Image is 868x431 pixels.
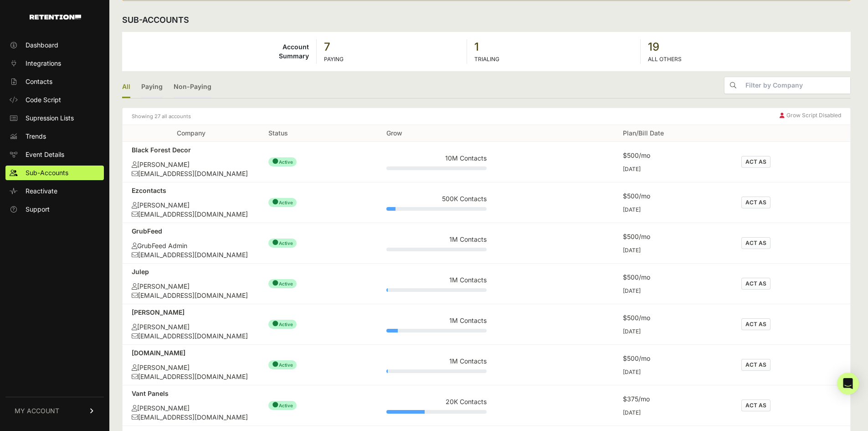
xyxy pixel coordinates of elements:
[132,169,250,178] div: [EMAIL_ADDRESS][DOMAIN_NAME]
[132,348,250,358] div: [DOMAIN_NAME]
[623,287,723,295] div: [DATE]
[26,205,50,214] span: Support
[623,328,723,335] div: [DATE]
[141,77,163,98] a: Paying
[268,401,297,410] span: Active
[174,77,211,98] a: Non-Paying
[623,192,723,201] div: $500/mo
[132,112,191,121] small: Showing 27 all accounts
[386,154,486,163] div: 10M Contacts
[741,156,770,168] button: ACT AS
[132,250,250,260] div: [EMAIL_ADDRESS][DOMAIN_NAME]
[132,322,250,332] div: [PERSON_NAME]
[386,410,486,414] div: Plan Usage: 38%
[386,207,486,211] div: Plan Usage: 9%
[5,56,104,71] a: Integrations
[614,125,732,142] th: Plan/Bill Date
[132,227,250,236] div: GrubFeed
[272,400,279,409] span: ●
[5,38,104,52] a: Dashboard
[623,273,723,282] div: $500/mo
[623,354,723,363] div: $500/mo
[386,397,486,406] div: 20K Contacts
[742,77,850,93] input: Filter by Company
[5,74,104,89] a: Contacts
[132,363,250,372] div: [PERSON_NAME]
[272,278,279,287] span: ●
[623,409,723,416] div: [DATE]
[26,132,46,141] span: Trends
[780,112,841,121] div: Grow Script Disabled
[15,406,59,415] span: MY ACCOUNT
[268,279,297,288] span: Active
[623,232,723,241] div: $500/mo
[268,320,297,329] span: Active
[132,389,250,398] div: Vant Panels
[5,129,104,144] a: Trends
[268,360,297,369] span: Active
[272,156,279,166] span: ●
[132,210,250,219] div: [EMAIL_ADDRESS][DOMAIN_NAME]
[386,235,486,244] div: 1M Contacts
[268,198,297,207] span: Active
[5,93,104,107] a: Code Script
[324,56,344,62] label: PAYING
[623,313,723,322] div: $500/mo
[5,184,104,198] a: Reactivate
[623,395,723,404] div: $375/mo
[26,150,64,159] span: Event Details
[386,329,486,332] div: Plan Usage: 11%
[272,319,279,328] span: ●
[26,59,61,68] span: Integrations
[132,241,250,250] div: GrubFeed Admin
[386,248,486,251] div: Plan Usage: 0%
[324,40,459,54] strong: 7
[386,275,486,285] div: 1M Contacts
[377,125,495,142] th: Grow
[132,291,250,300] div: [EMAIL_ADDRESS][DOMAIN_NAME]
[837,373,859,395] div: Open Intercom Messenger
[132,186,250,195] div: Ezcontacts
[741,237,770,249] button: ACT AS
[386,166,486,170] div: Plan Usage: 0%
[5,166,104,180] a: Sub-Accounts
[386,369,486,373] div: Plan Usage: 1%
[272,197,279,206] span: ●
[5,147,104,162] a: Event Details
[272,238,279,247] span: ●
[741,400,770,411] button: ACT AS
[122,14,189,26] h2: Sub-accounts
[132,201,250,210] div: [PERSON_NAME]
[268,157,297,166] span: Active
[272,359,279,369] span: ●
[132,267,250,276] div: Julep
[474,40,633,54] strong: 1
[132,282,250,291] div: [PERSON_NAME]
[132,404,250,413] div: [PERSON_NAME]
[623,166,723,173] div: [DATE]
[648,56,682,62] label: ALL OTHERS
[623,369,723,376] div: [DATE]
[132,308,250,317] div: [PERSON_NAME]
[26,77,52,86] span: Contacts
[26,168,68,177] span: Sub-Accounts
[386,288,486,292] div: Plan Usage: 1%
[26,95,61,104] span: Code Script
[741,359,770,371] button: ACT AS
[26,114,74,123] span: Supression Lists
[123,125,259,142] th: Company
[474,56,499,62] label: TRIALING
[259,125,377,142] th: Status
[122,39,317,64] td: Account Summary
[741,197,770,208] button: ACT AS
[132,145,250,155] div: Black Forest Decor
[386,357,486,366] div: 1M Contacts
[5,111,104,125] a: Supression Lists
[741,318,770,330] button: ACT AS
[623,206,723,213] div: [DATE]
[132,332,250,341] div: [EMAIL_ADDRESS][DOMAIN_NAME]
[741,278,770,290] button: ACT AS
[30,15,81,20] img: Retention.com
[132,372,250,381] div: [EMAIL_ADDRESS][DOMAIN_NAME]
[26,41,58,50] span: Dashboard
